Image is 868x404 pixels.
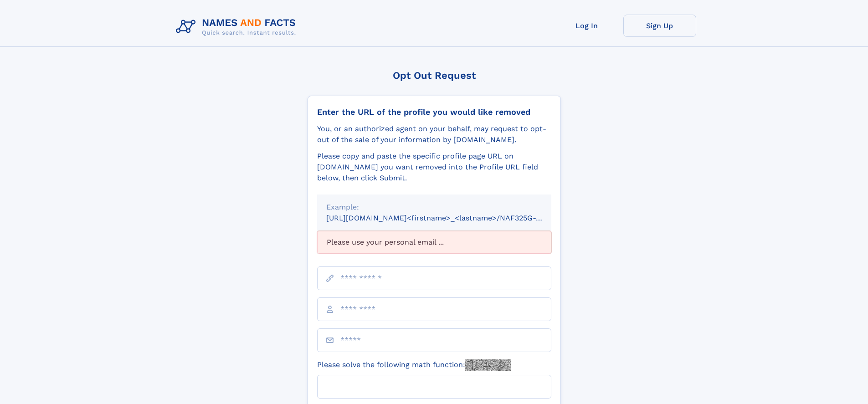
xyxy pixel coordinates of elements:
a: Sign Up [623,15,696,37]
div: Example: [326,202,542,213]
label: Please solve the following math function: [317,359,511,371]
div: Opt Out Request [308,70,561,81]
div: Enter the URL of the profile you would like removed [317,107,551,117]
div: Please use your personal email ... [317,231,551,254]
img: Logo Names and Facts [172,15,303,39]
div: Please copy and paste the specific profile page URL on [DOMAIN_NAME] you want removed into the Pr... [317,151,551,184]
a: Log In [550,15,623,37]
div: You, or an authorized agent on your behalf, may request to opt-out of the sale of your informatio... [317,123,551,145]
small: [URL][DOMAIN_NAME]<firstname>_<lastname>/NAF325G-xxxxxxxx [326,214,569,222]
